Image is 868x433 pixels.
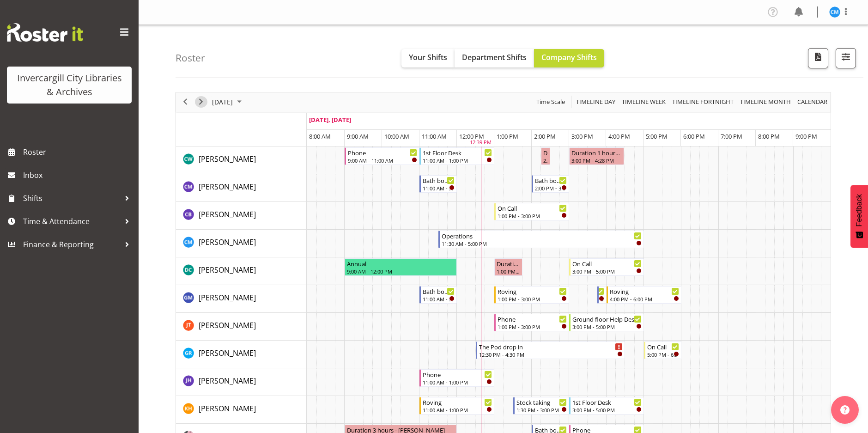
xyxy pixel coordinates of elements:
div: Kaela Harley"s event - Stock taking Begin From Thursday, October 2, 2025 at 1:30:00 PM GMT+13:00 ... [513,397,569,415]
button: Timeline Week [620,96,668,108]
h4: Roster [176,53,205,63]
div: Stock taking [516,397,567,407]
div: Duration 0 hours - [PERSON_NAME] [497,259,520,268]
td: Glen Tomlinson resource [176,313,307,341]
button: Timeline Month [739,96,793,108]
div: Glen Tomlinson"s event - Ground floor Help Desk Begin From Thursday, October 2, 2025 at 3:00:00 P... [569,314,644,331]
div: 11:00 AM - 12:00 PM [423,184,455,192]
td: Grace Roscoe-Squires resource [176,341,307,368]
div: 3:00 PM - 5:00 PM [572,406,642,414]
a: [PERSON_NAME] [199,153,256,165]
div: 2:00 PM - 3:00 PM [535,184,567,192]
span: Roster [23,145,134,159]
div: 1st Floor Desk [423,148,492,157]
button: Download a PDF of the roster for the current day [808,48,828,68]
div: Bath bombs [423,287,455,296]
span: 8:00 AM [309,132,331,140]
span: Timeline Day [575,96,616,108]
div: Catherine Wilson"s event - Duration 0 hours - Catherine Wilson Begin From Thursday, October 2, 20... [541,147,550,165]
span: [PERSON_NAME] [199,182,256,192]
div: Operations [442,231,642,240]
div: 3:45 PM - 4:00 PM [601,295,604,303]
div: 11:30 AM - 5:00 PM [442,240,642,247]
div: Duration 1 hours - [PERSON_NAME] [571,148,622,157]
div: 1:00 PM - 3:00 PM [498,323,567,330]
td: Donald Cunningham resource [176,257,307,285]
div: Grace Roscoe-Squires"s event - On Call Begin From Thursday, October 2, 2025 at 5:00:00 PM GMT+13:... [644,342,681,359]
div: next period [193,92,209,112]
a: [PERSON_NAME] [199,237,256,248]
a: [PERSON_NAME] [199,264,256,275]
div: Gabriel McKay Smith"s event - Roving Begin From Thursday, October 2, 2025 at 4:00:00 PM GMT+13:00... [607,286,681,304]
div: 11:00 AM - 1:00 PM [423,157,492,164]
div: 9:00 AM - 11:00 AM [348,157,417,164]
div: Catherine Wilson"s event - Phone Begin From Thursday, October 2, 2025 at 9:00:00 AM GMT+13:00 End... [345,147,419,165]
div: 3:00 PM - 4:28 PM [571,157,622,164]
div: previous period [177,92,193,112]
button: Timeline Day [575,96,617,108]
span: Feedback [855,194,863,226]
span: [PERSON_NAME] [199,293,256,303]
div: 11:00 AM - 1:00 PM [423,406,492,414]
span: 10:00 AM [384,132,409,140]
div: Roving [423,397,492,407]
span: 12:00 PM [459,132,484,140]
div: Kaela Harley"s event - 1st Floor Desk Begin From Thursday, October 2, 2025 at 3:00:00 PM GMT+13:0... [569,397,644,415]
span: 8:00 PM [758,132,780,140]
span: Inbox [23,168,134,182]
div: 2:15 PM - 2:30 PM [543,157,548,164]
td: Kaela Harley resource [176,396,307,424]
div: On Call [647,342,679,351]
span: 7:00 PM [721,132,742,140]
span: 1:00 PM [497,132,518,140]
a: [PERSON_NAME] [199,181,256,192]
a: [PERSON_NAME] [199,292,256,303]
span: [PERSON_NAME] [199,348,256,358]
button: Department Shifts [455,49,534,67]
div: Gabriel McKay Smith"s event - Roving Begin From Thursday, October 2, 2025 at 1:00:00 PM GMT+13:00... [494,286,569,304]
div: Phone [348,148,417,157]
span: Timeline Fortnight [671,96,734,108]
img: Rosterit website logo [7,23,83,42]
span: [PERSON_NAME] [199,237,256,247]
button: Your Shifts [401,49,455,67]
div: Jill Harpur"s event - Phone Begin From Thursday, October 2, 2025 at 11:00:00 AM GMT+13:00 Ends At... [419,369,494,387]
div: Roving [498,287,567,296]
img: cindy-mulrooney11660.jpg [829,6,840,18]
span: 3:00 PM [571,132,593,140]
div: Grace Roscoe-Squires"s event - The Pod drop in Begin From Thursday, October 2, 2025 at 12:30:00 P... [476,342,625,359]
div: Donald Cunningham"s event - Duration 0 hours - Donald Cunningham Begin From Thursday, October 2, ... [494,258,522,276]
div: On Call [572,259,642,268]
button: Previous [179,96,192,108]
button: Month [796,96,829,108]
div: Catherine Wilson"s event - 1st Floor Desk Begin From Thursday, October 2, 2025 at 11:00:00 AM GMT... [419,147,494,165]
div: Chamique Mamolo"s event - Bath bombs Begin From Thursday, October 2, 2025 at 11:00:00 AM GMT+13:0... [419,175,457,193]
td: Catherine Wilson resource [176,146,307,174]
a: [PERSON_NAME] [199,320,256,331]
td: Gabriel McKay Smith resource [176,285,307,313]
td: Cindy Mulrooney resource [176,230,307,257]
div: 12:30 PM - 4:30 PM [479,351,623,358]
span: [PERSON_NAME] [199,209,256,220]
div: Roving [610,287,679,296]
button: Filter Shifts [836,48,856,68]
span: [DATE] [211,96,234,108]
div: Gabriel McKay Smith"s event - Bath bombs Begin From Thursday, October 2, 2025 at 11:00:00 AM GMT+... [419,286,457,304]
button: Feedback - Show survey [850,185,868,248]
button: Next [195,96,207,108]
span: 4:00 PM [608,132,630,140]
div: Catherine Wilson"s event - Duration 1 hours - Catherine Wilson Begin From Thursday, October 2, 20... [569,147,624,165]
span: [PERSON_NAME] [199,376,256,386]
div: 5:00 PM - 6:00 PM [647,351,679,358]
span: Your Shifts [409,52,447,62]
div: Donald Cunningham"s event - On Call Begin From Thursday, October 2, 2025 at 3:00:00 PM GMT+13:00 ... [569,258,644,276]
span: Time & Attendance [23,214,120,228]
div: On Call [498,203,567,213]
div: 1:00 PM - 3:00 PM [498,295,567,303]
div: 11:00 AM - 12:00 PM [423,295,455,303]
div: Phone [423,370,492,379]
td: Chamique Mamolo resource [176,174,307,202]
button: Time Scale [535,96,567,108]
button: Fortnight [671,96,735,108]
